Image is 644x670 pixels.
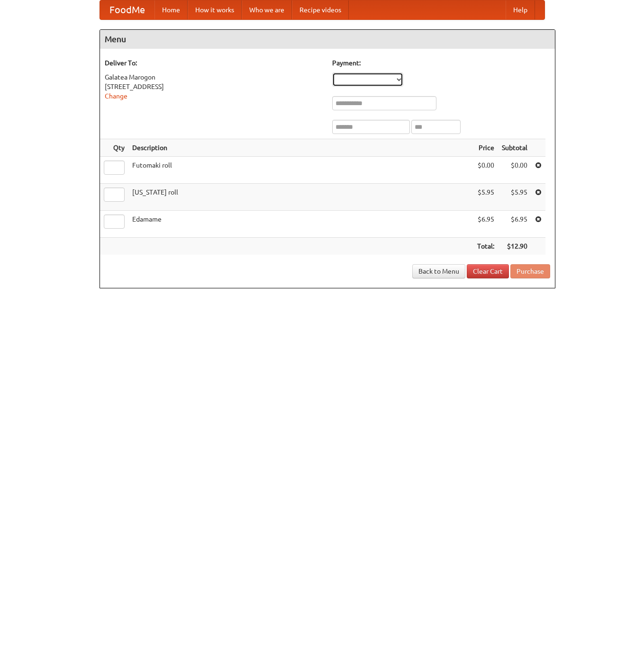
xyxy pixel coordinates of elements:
a: Change [105,92,127,100]
a: Back to Menu [412,264,465,278]
a: Recipe videos [292,0,349,19]
th: Qty [100,139,128,157]
td: $6.95 [473,211,498,238]
a: Home [154,0,188,19]
td: $5.95 [498,184,531,211]
th: Price [473,139,498,157]
a: How it works [188,0,242,19]
h5: Deliver To: [105,58,323,68]
td: $6.95 [498,211,531,238]
td: $5.95 [473,184,498,211]
td: Futomaki roll [128,157,473,184]
div: Galatea Marogon [105,72,323,82]
td: $0.00 [498,157,531,184]
h5: Payment: [332,58,550,68]
td: $0.00 [473,157,498,184]
a: Help [506,0,535,19]
th: Description [128,139,473,157]
th: $12.90 [498,238,531,255]
button: Purchase [510,264,550,278]
td: Edamame [128,211,473,238]
td: [US_STATE] roll [128,184,473,211]
a: FoodMe [100,0,154,19]
a: Who we are [242,0,292,19]
div: [STREET_ADDRESS] [105,82,323,91]
th: Subtotal [498,139,531,157]
h4: Menu [100,30,555,49]
a: Clear Cart [467,264,509,278]
th: Total: [473,238,498,255]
